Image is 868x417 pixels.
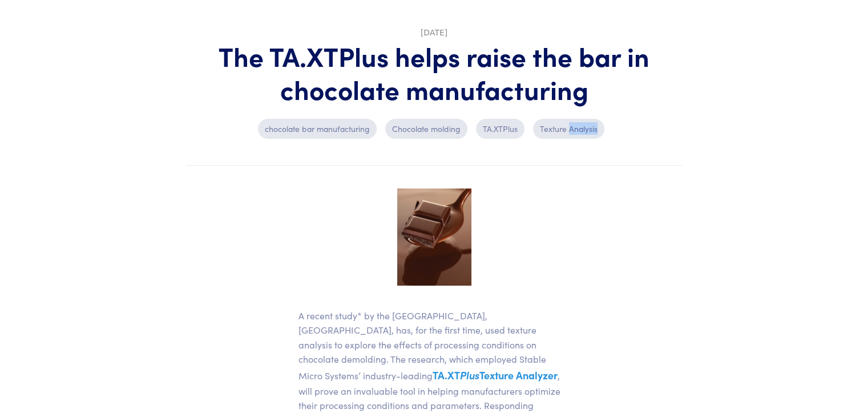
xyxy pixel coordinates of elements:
[476,119,524,138] p: TA.XTPlus
[421,28,447,37] time: [DATE]
[258,119,377,138] p: chocolate bar manufacturing
[385,119,467,138] p: Chocolate molding
[460,368,479,382] em: Plus
[533,119,604,138] p: Texture Analysis
[433,368,558,382] a: TA.XTPlusTexture Analyzer
[186,39,683,105] h1: The TA.XTPlus helps raise the bar in chocolate manufacturing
